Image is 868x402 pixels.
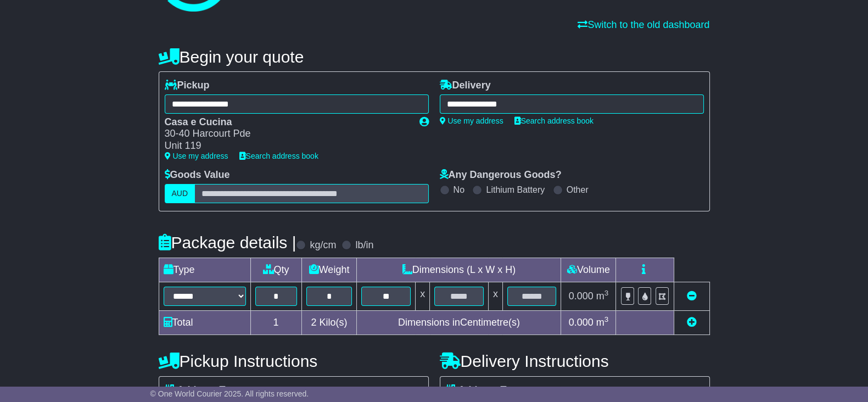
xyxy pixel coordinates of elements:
[440,80,491,92] label: Delivery
[301,310,357,334] td: Kilo(s)
[165,116,408,129] div: Casa e Cucina
[165,152,228,160] a: Use my address
[159,48,710,66] h4: Begin your quote
[687,317,697,328] a: Add new item
[440,352,710,370] h4: Delivery Instructions
[150,389,309,398] span: © One World Courier 2025. All rights reserved.
[604,289,609,297] sup: 3
[357,310,561,334] td: Dimensions in Centimetre(s)
[416,282,430,310] td: x
[486,185,545,195] label: Lithium Battery
[239,152,318,160] a: Search address book
[569,317,593,328] span: 0.000
[165,384,242,397] label: Address Type
[165,184,195,203] label: AUD
[569,291,593,302] span: 0.000
[159,352,429,370] h4: Pickup Instructions
[159,310,250,334] td: Total
[159,233,296,252] h4: Package details |
[453,185,464,195] label: No
[250,310,301,334] td: 1
[355,239,373,252] label: lb/in
[514,116,593,125] a: Search address book
[311,317,316,328] span: 2
[440,169,562,181] label: Any Dangerous Goods?
[446,384,523,397] label: Address Type
[567,185,589,195] label: Other
[578,19,709,30] a: Switch to the old dashboard
[604,315,609,323] sup: 3
[596,291,609,302] span: m
[165,80,210,92] label: Pickup
[301,258,357,282] td: Weight
[159,258,250,282] td: Type
[310,239,336,252] label: kg/cm
[440,116,503,125] a: Use my address
[561,258,616,282] td: Volume
[488,282,502,310] td: x
[596,317,609,328] span: m
[165,128,408,140] div: 30-40 Harcourt Pde
[250,258,301,282] td: Qty
[165,140,408,152] div: Unit 119
[357,258,561,282] td: Dimensions (L x W x H)
[165,169,230,181] label: Goods Value
[687,291,697,302] a: Remove this item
